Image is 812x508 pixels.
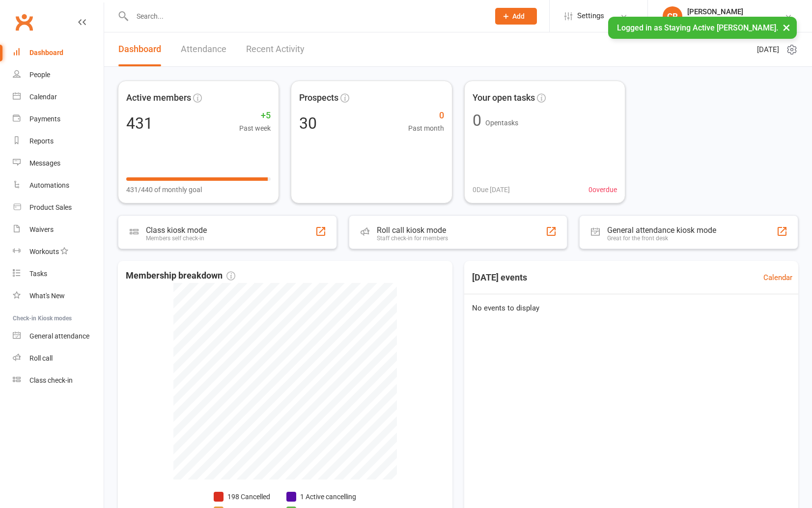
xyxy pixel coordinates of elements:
a: Recent Activity [246,32,305,66]
input: Search... [129,9,482,23]
a: General attendance kiosk mode [13,325,104,347]
a: Calendar [763,272,792,283]
span: Past week [239,123,271,134]
a: Roll call [13,347,104,369]
span: Add [512,12,525,20]
div: Great for the front desk [607,235,716,242]
div: 0 [473,113,481,128]
div: Payments [29,115,60,123]
a: Class kiosk mode [13,369,104,392]
span: Open tasks [485,119,518,127]
div: General attendance [29,332,89,340]
a: Messages [13,152,104,174]
a: Waivers [13,219,104,241]
button: Add [495,8,537,25]
span: 0 overdue [588,184,617,195]
span: Past month [408,123,444,134]
a: Dashboard [118,32,161,66]
div: General attendance kiosk mode [607,226,716,235]
a: Dashboard [13,42,104,64]
div: Calendar [29,93,57,101]
span: [DATE] [757,44,779,56]
div: Product Sales [29,203,72,211]
div: Staff check-in for members [377,235,448,242]
div: Members self check-in [146,235,207,242]
span: 0 [408,109,444,123]
div: 431 [126,115,153,131]
div: Class check-in [29,376,73,384]
div: Workouts [29,248,59,255]
div: [PERSON_NAME] [687,7,784,16]
span: Settings [577,5,604,27]
span: Membership breakdown [126,269,235,283]
a: Workouts [13,241,104,263]
a: Automations [13,174,104,197]
a: Calendar [13,86,104,108]
div: Reports [29,137,54,145]
div: Staying Active [PERSON_NAME] [687,16,784,25]
span: Active members [126,91,191,105]
span: Your open tasks [473,91,535,105]
span: 431/440 of monthly goal [126,184,202,195]
div: CR [663,6,682,26]
a: Tasks [13,263,104,285]
div: Messages [29,159,60,167]
div: Automations [29,181,69,189]
button: × [778,17,795,38]
div: Waivers [29,226,54,233]
a: Product Sales [13,197,104,219]
a: Clubworx [12,10,36,34]
a: People [13,64,104,86]
div: 30 [299,115,317,131]
div: Roll call kiosk mode [377,226,448,235]
div: No events to display [460,294,803,322]
div: Tasks [29,270,47,278]
span: +5 [239,109,271,123]
div: What's New [29,292,65,300]
span: 0 Due [DATE] [473,184,510,195]
div: Roll call [29,354,53,362]
div: Dashboard [29,49,63,56]
li: 198 Cancelled [214,491,271,502]
span: Prospects [299,91,338,105]
div: Class kiosk mode [146,226,207,235]
a: Attendance [181,32,226,66]
h3: [DATE] events [464,269,535,286]
span: Logged in as Staying Active [PERSON_NAME]. [617,23,778,32]
a: Payments [13,108,104,130]
li: 1 Active cancelling [286,491,356,502]
div: People [29,71,50,79]
a: What's New [13,285,104,307]
a: Reports [13,130,104,152]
